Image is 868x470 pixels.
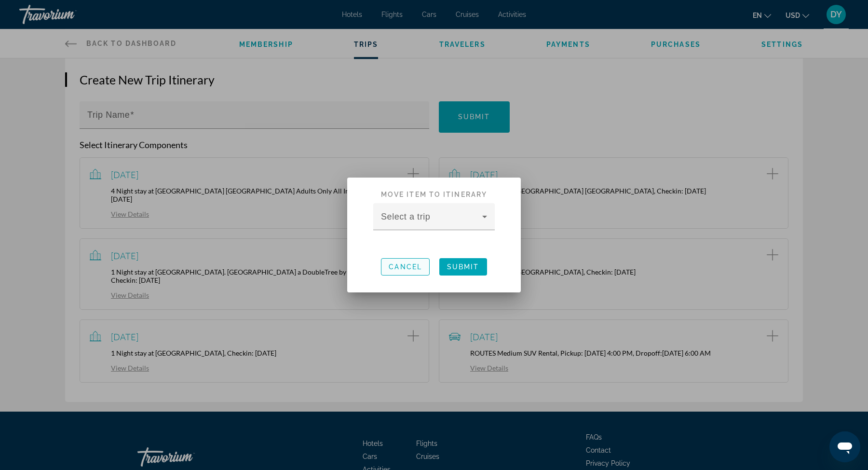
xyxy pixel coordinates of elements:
[381,212,430,221] mat-label: Select a trip
[829,431,860,462] iframe: Button to launch messaging window
[381,258,430,276] button: Cancel
[389,263,422,271] span: Cancel
[447,263,479,271] span: Submit
[439,258,487,276] button: Submit
[362,178,506,203] h2: Move item to itinerary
